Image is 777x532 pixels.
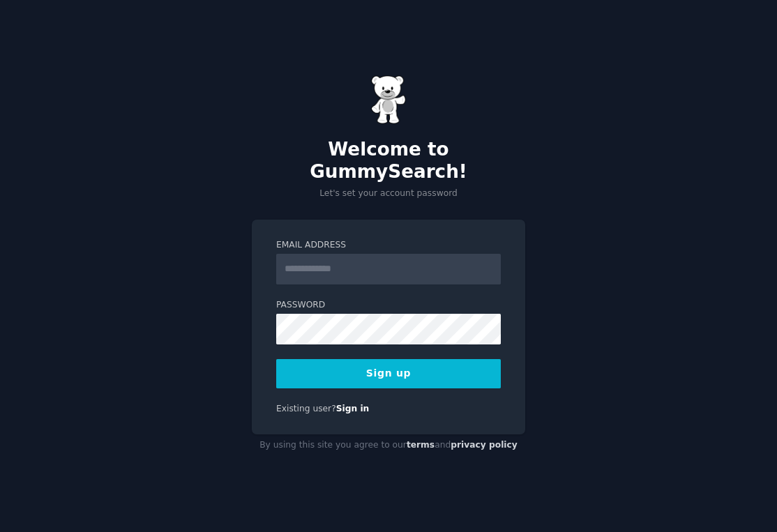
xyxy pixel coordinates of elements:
[336,404,370,413] a: Sign in
[252,434,525,457] div: By using this site you agree to our and
[276,239,501,252] label: Email Address
[252,188,525,200] p: Let's set your account password
[451,440,518,450] a: privacy policy
[276,359,501,388] button: Sign up
[252,139,525,183] h2: Welcome to GummySearch!
[407,440,435,450] a: terms
[276,404,336,413] span: Existing user?
[276,299,501,312] label: Password
[371,75,406,124] img: Gummy Bear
